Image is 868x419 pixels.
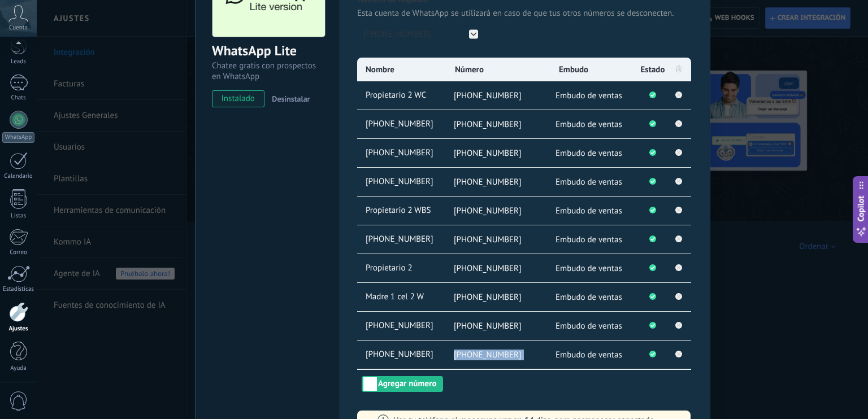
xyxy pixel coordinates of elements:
[454,292,522,303] span: [PHONE_NUMBER]
[454,234,522,245] span: [PHONE_NUMBER]
[555,119,622,130] span: Embudo de ventas
[363,119,445,130] span: +54 9 11 6211-4484
[555,321,622,331] span: Embudo de ventas
[454,321,522,331] span: [PHONE_NUMBER]
[555,234,622,245] span: Embudo de ventas
[2,173,35,180] div: Calendario
[454,177,522,187] span: [PHONE_NUMBER]
[555,90,622,101] span: Embudo de ventas
[639,139,667,167] li: Conectado correctamente
[639,254,667,282] li: Conectado correctamente
[363,29,431,40] span: [PHONE_NUMBER]
[559,64,588,75] span: Embudo
[454,90,522,101] span: [PHONE_NUMBER]
[454,119,522,130] span: [PHONE_NUMBER]
[363,90,445,102] span: Propietario 2 WC
[2,325,35,333] div: Ajustes
[639,81,667,110] li: Conectado correctamente
[454,263,522,274] span: [PHONE_NUMBER]
[555,263,622,274] span: Embudo de ventas
[357,8,693,19] p: Esta cuenta de WhatsApp se utilizará en caso de que tus otros números se desconecten.
[363,291,445,303] span: Madre 1 cel 2 W
[555,206,622,216] span: Embudo de ventas
[639,341,667,369] li: Conectado correctamente
[363,349,445,361] span: +54 9 11 6211-4487
[2,365,35,372] div: Ayuda
[2,132,34,143] div: WhatsApp
[555,177,622,187] span: Embudo de ventas
[639,283,667,311] li: Conectado correctamente
[555,148,622,159] span: Embudo de ventas
[454,350,522,360] span: [PHONE_NUMBER]
[555,292,622,303] span: Embudo de ventas
[267,90,310,107] button: Desinstalar
[362,376,443,392] button: Agregar número
[2,249,35,256] div: Correo
[2,58,35,66] div: Leads
[366,64,394,75] span: Nombre
[639,110,667,138] li: Conectado correctamente
[454,148,522,159] span: [PHONE_NUMBER]
[212,90,264,107] span: instalado
[212,60,323,82] div: Chatee gratis con prospectos en WhatsApp
[639,225,667,254] li: Conectado correctamente
[2,212,35,220] div: Listas
[455,64,484,75] span: Número
[856,196,867,222] span: Copilot
[363,263,445,274] span: Propietario 2
[2,94,35,102] div: Chats
[363,320,445,332] span: +54 9 11 6211-4480
[2,286,35,293] div: Estadísticas
[363,176,445,188] span: +54 9 11 6211-4476
[639,168,667,196] li: Conectado correctamente
[555,350,622,360] span: Embudo de ventas
[9,24,28,32] span: Cuenta
[363,234,445,246] span: +54 9 11 3307-4749
[272,94,310,104] span: Desinstalar
[454,206,522,216] span: [PHONE_NUMBER]
[639,197,667,225] li: Conectado correctamente
[641,64,665,75] span: Estado
[363,205,445,217] span: Propietario 2 WBS
[639,312,667,340] li: Conectado correctamente
[357,24,483,44] button: [PHONE_NUMBER]
[363,147,445,159] span: +54 9 11 3371-1084
[212,42,323,60] div: WhatsApp Lite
